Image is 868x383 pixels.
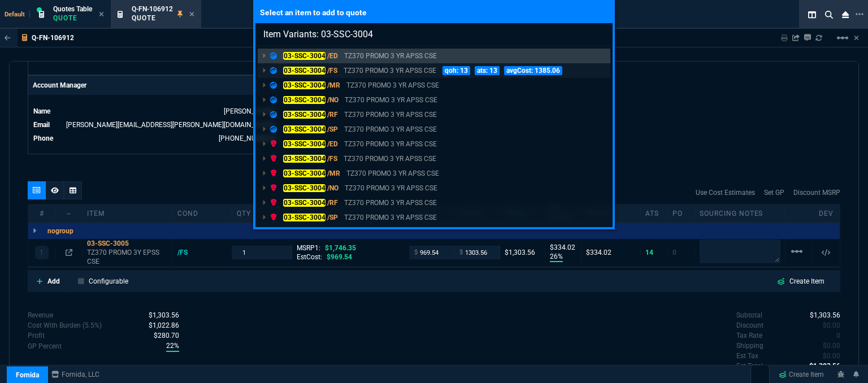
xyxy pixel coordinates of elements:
[283,125,325,133] mark: 03-SSC-3004
[327,67,337,75] span: /FS
[283,111,325,119] mark: 03-SSC-3004
[327,214,338,221] span: /SP
[344,139,437,149] p: TZ370 PROMO 3 YR APSS CSE
[283,67,325,75] mark: 03-SSC-3004
[344,66,436,76] p: TZ370 PROMO 3 YR APSS CSE
[255,23,613,46] input: Search...
[344,198,437,208] p: TZ370 PROMO 3 YR APSS CSE
[442,66,470,75] p: qoh: 13
[283,169,325,177] mark: 03-SSC-3004
[344,110,437,120] p: TZ370 PROMO 3 YR APSS CSE
[327,155,337,163] span: /FS
[774,366,828,383] a: Create Item
[283,81,325,89] mark: 03-SSC-3004
[346,168,439,179] p: TZ370 PROMO 3 YR APSS CSE
[344,51,437,61] p: TZ370 PROMO 3 YR APSS CSE
[344,124,437,134] p: TZ370 PROMO 3 YR APSS CSE
[327,96,338,104] span: /NO
[283,155,325,163] mark: 03-SSC-3004
[327,81,340,89] span: /MR
[327,184,338,192] span: /NO
[283,214,325,221] mark: 03-SSC-3004
[345,183,437,193] p: TZ370 PROMO 3 YR APSS CSE
[327,111,338,119] span: /RF
[48,369,103,380] a: msbcCompanyName
[255,2,613,23] p: Select an item to add to quote
[344,212,437,223] p: TZ370 PROMO 3 YR APSS CSE
[346,80,439,90] p: TZ370 PROMO 3 YR APSS CSE
[283,199,325,207] mark: 03-SSC-3004
[283,140,325,148] mark: 03-SSC-3004
[327,169,340,177] span: /MR
[283,184,325,192] mark: 03-SSC-3004
[504,66,562,75] p: avgCost: 1385.06
[344,154,436,164] p: TZ370 PROMO 3 YR APSS CSE
[475,66,500,75] p: ats: 13
[345,95,437,105] p: TZ370 PROMO 3 YR APSS CSE
[283,96,325,104] mark: 03-SSC-3004
[327,125,338,133] span: /SP
[327,199,338,207] span: /RF
[327,140,338,148] span: /ED
[327,52,338,60] span: /ED
[283,52,325,60] mark: 03-SSC-3004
